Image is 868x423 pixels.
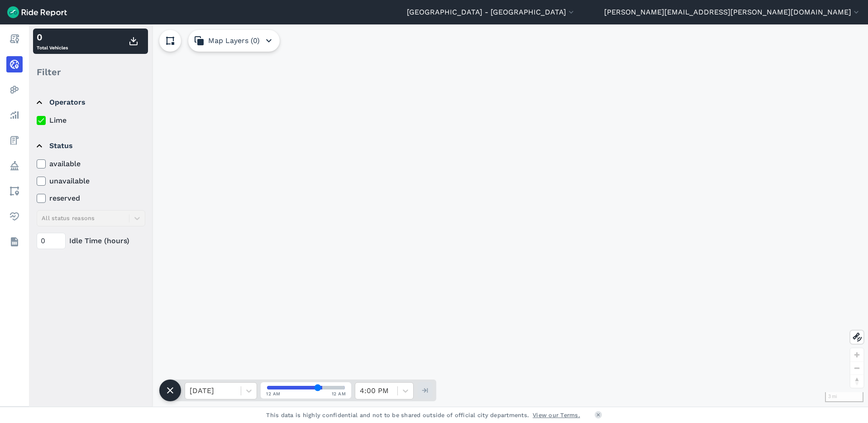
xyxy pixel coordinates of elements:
label: Lime [37,115,145,126]
a: Areas [6,183,23,199]
a: Realtime [6,56,23,72]
button: Map Layers (0) [188,30,280,52]
label: available [37,159,145,169]
summary: Operators [37,90,144,115]
div: Filter [33,58,148,86]
img: Ride Report [7,6,67,18]
button: [PERSON_NAME][EMAIL_ADDRESS][PERSON_NAME][DOMAIN_NAME] [604,7,861,18]
div: Total Vehicles [37,30,68,52]
label: unavailable [37,176,145,187]
div: 0 [37,30,68,44]
span: 12 AM [332,390,346,397]
a: Heatmaps [6,82,23,98]
a: View our Terms. [533,411,580,419]
div: loading [29,24,868,407]
button: [GEOGRAPHIC_DATA] - [GEOGRAPHIC_DATA] [407,7,576,18]
a: Analyze [6,107,23,123]
a: Health [6,208,23,225]
a: Report [6,31,23,47]
a: Datasets [6,234,23,250]
a: Policy [6,158,23,174]
span: 12 AM [266,390,281,397]
div: Idle Time (hours) [37,233,145,249]
summary: Status [37,133,144,159]
label: reserved [37,193,145,204]
a: Fees [6,132,23,149]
